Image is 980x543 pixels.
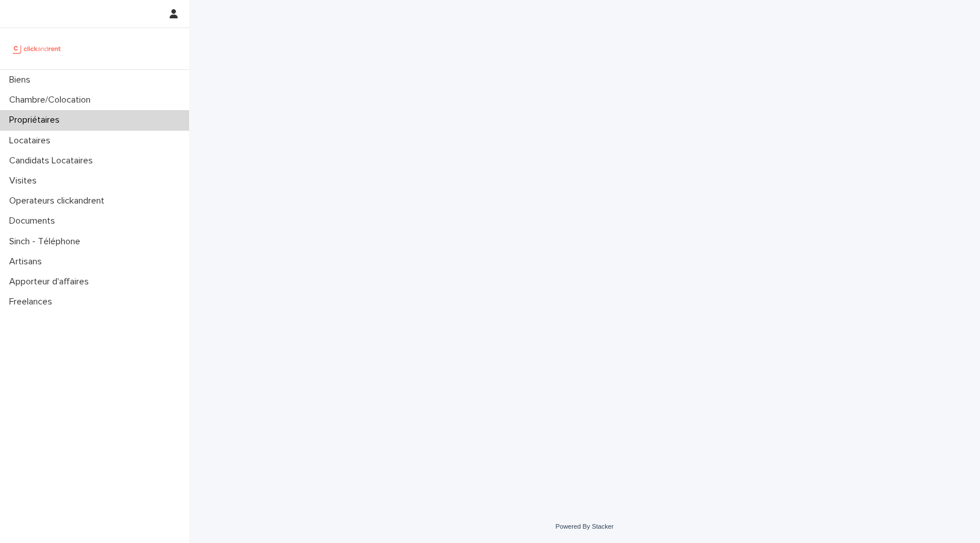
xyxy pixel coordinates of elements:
p: Operateurs clickandrent [5,196,113,206]
p: Documents [5,216,64,226]
p: Locataires [5,135,60,146]
p: Chambre/Colocation [5,95,100,106]
img: UCB0brd3T0yccxBKYDjQ [9,37,65,60]
a: Powered By Stacker [555,523,613,530]
p: Freelances [5,296,61,307]
p: Apporteur d'affaires [5,276,98,287]
p: Sinch - Téléphone [5,236,89,247]
p: Artisans [5,256,51,267]
p: Candidats Locataires [5,155,102,166]
p: Propriétaires [5,115,69,126]
p: Visites [5,175,46,186]
p: Biens [5,75,40,85]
